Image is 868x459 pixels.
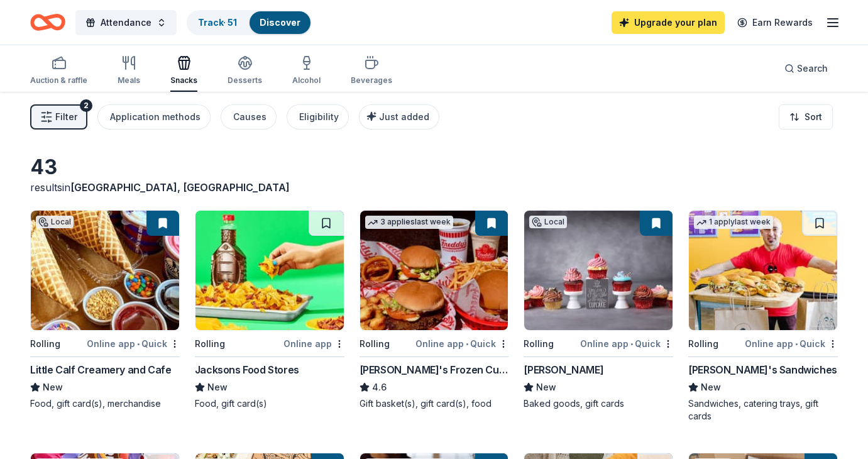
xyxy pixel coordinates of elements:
button: Search [774,56,838,81]
a: Image for Ike's Sandwiches1 applylast weekRollingOnline app•Quick[PERSON_NAME]'s SandwichesNewSan... [688,210,838,423]
a: Image for Jacksons Food StoresRollingOnline appJacksons Food StoresNewFood, gift card(s) [195,210,344,410]
div: results [30,180,344,195]
div: 2 [80,99,92,112]
div: 1 apply last week [694,216,773,229]
button: Beverages [351,50,392,92]
div: 3 applies last week [365,216,453,229]
span: New [207,380,228,395]
a: Home [30,8,65,37]
span: Filter [55,109,77,124]
a: Upgrade your plan [612,11,725,34]
button: Attendance [75,10,177,35]
button: Alcohol [292,50,321,92]
span: Search [797,61,828,76]
a: Image for Nadia CakesLocalRollingOnline app•Quick[PERSON_NAME]NewBaked goods, gift cards [524,210,673,410]
a: Image for Little Calf Creamery and CafeLocalRollingOnline app•QuickLittle Calf Creamery and CafeN... [30,210,180,410]
div: Rolling [360,336,390,351]
div: Online app Quick [87,336,180,351]
img: Image for Freddy's Frozen Custard & Steakburgers [360,211,508,330]
div: Rolling [688,336,718,351]
span: • [795,339,798,349]
span: Sort [805,109,822,124]
div: Baked goods, gift cards [524,397,673,410]
div: Meals [118,75,140,86]
div: [PERSON_NAME] [524,362,603,377]
span: • [630,339,633,349]
div: Online app Quick [415,336,508,351]
div: Rolling [195,336,225,351]
a: Image for Freddy's Frozen Custard & Steakburgers3 applieslast weekRollingOnline app•Quick[PERSON_... [360,210,509,410]
div: Alcohol [292,75,321,86]
button: Track· 51Discover [187,10,312,35]
div: Food, gift card(s), merchandise [30,397,180,410]
div: Snacks [170,75,197,86]
span: New [43,380,63,395]
div: Gift basket(s), gift card(s), food [360,397,509,410]
div: Rolling [524,336,554,351]
div: Application methods [110,109,201,124]
div: Sandwiches, catering trays, gift cards [688,397,838,423]
button: Eligibility [287,104,349,130]
div: [PERSON_NAME]'s Frozen Custard & Steakburgers [360,362,509,377]
button: Sort [779,104,833,130]
span: 4.6 [372,380,387,395]
button: Causes [221,104,277,130]
a: Earn Rewards [730,11,820,34]
div: Local [36,216,74,228]
button: Snacks [170,50,197,92]
img: Image for Nadia Cakes [524,211,673,330]
img: Image for Jacksons Food Stores [195,211,344,330]
a: Track· 51 [198,17,237,28]
button: Just added [359,104,439,130]
div: Causes [233,109,266,124]
a: Discover [260,17,300,28]
div: Beverages [351,75,392,86]
span: New [536,380,556,395]
button: Filter2 [30,104,87,130]
div: Online app [283,336,344,351]
button: Auction & raffle [30,50,87,92]
div: Local [529,216,567,228]
img: Image for Little Calf Creamery and Cafe [31,211,179,330]
span: in [62,181,290,194]
div: Little Calf Creamery and Cafe [30,362,171,377]
div: Eligibility [299,109,339,124]
div: 43 [30,155,344,180]
div: Rolling [30,336,60,351]
span: [GEOGRAPHIC_DATA], [GEOGRAPHIC_DATA] [70,181,290,194]
div: Food, gift card(s) [195,397,344,410]
div: Jacksons Food Stores [195,362,299,377]
div: Auction & raffle [30,75,87,86]
span: • [137,339,140,349]
span: New [701,380,721,395]
img: Image for Ike's Sandwiches [689,211,837,330]
button: Desserts [228,50,262,92]
span: • [466,339,468,349]
button: Meals [118,50,140,92]
div: Online app Quick [580,336,673,351]
button: Application methods [97,104,211,130]
div: Desserts [228,75,262,86]
div: Online app Quick [745,336,838,351]
span: Attendance [101,15,151,30]
span: Just added [379,111,429,122]
div: [PERSON_NAME]'s Sandwiches [688,362,837,377]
